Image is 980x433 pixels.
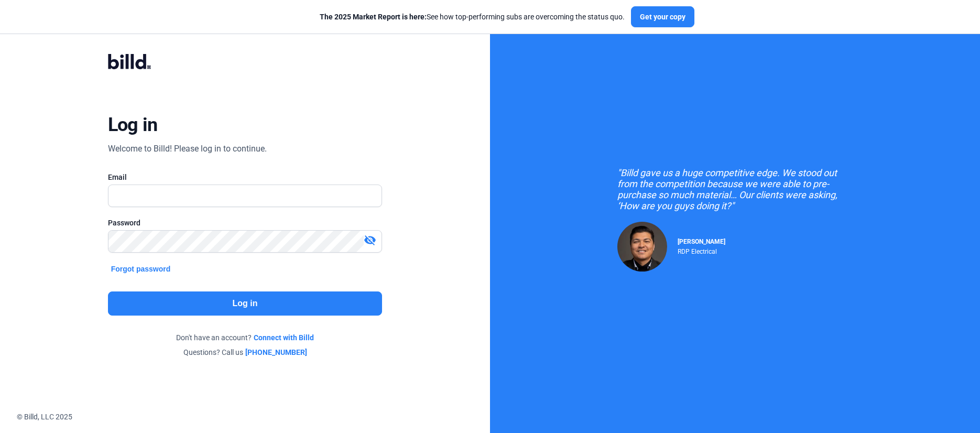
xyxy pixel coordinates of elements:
div: Welcome to Billd! Please log in to continue. [108,143,267,155]
button: Get your copy [631,6,694,27]
div: RDP Electrical [678,245,725,255]
div: Don't have an account? [108,332,383,343]
a: Connect with Billd [254,332,314,343]
div: "Billd gave us a huge competitive edge. We stood out from the competition because we were able to... [617,167,853,211]
mat-icon: visibility_off [364,234,376,246]
div: Email [108,172,383,182]
img: Raul Pacheco [617,222,667,272]
div: Questions? Call us [108,347,383,358]
div: Password [108,218,383,228]
a: [PHONE_NUMBER] [245,347,307,358]
div: Log in [108,113,158,136]
button: Log in [108,291,383,316]
span: [PERSON_NAME] [678,238,725,245]
span: The 2025 Market Report is here: [320,13,427,21]
button: Forgot password [108,263,174,275]
div: See how top-performing subs are overcoming the status quo. [320,12,625,22]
